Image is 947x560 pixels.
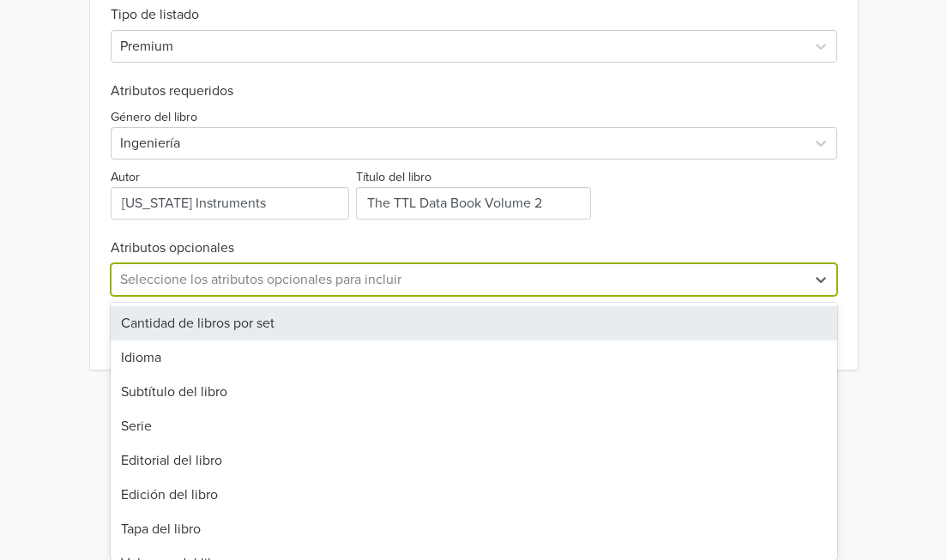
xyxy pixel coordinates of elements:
label: Género del libro [111,108,197,127]
div: Cantidad de libros por set [111,306,837,340]
div: Serie [111,409,837,443]
div: Tapa del libro [111,512,837,546]
div: Idioma [111,340,837,375]
div: Editorial del libro [111,443,837,478]
h6: Atributos opcionales [111,240,837,256]
label: Título del libro [356,168,431,187]
h6: Atributos requeridos [111,83,837,99]
div: Subtítulo del libro [111,375,837,409]
div: Edición del libro [111,478,837,512]
label: Autor [111,168,140,187]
